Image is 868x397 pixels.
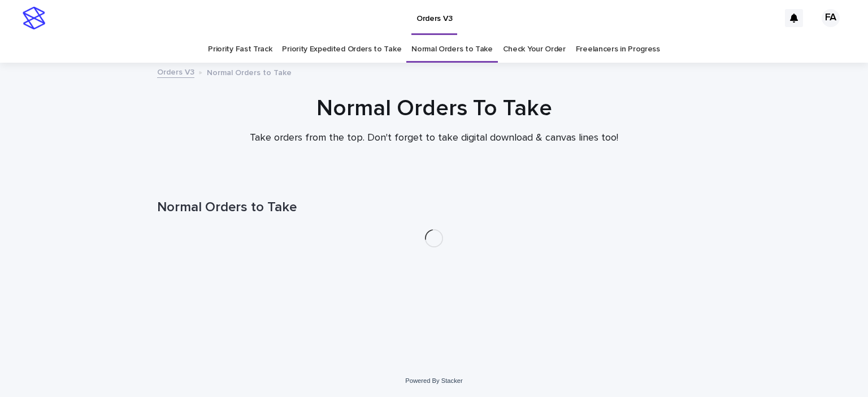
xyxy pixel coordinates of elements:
[208,36,272,63] a: Priority Fast Track
[207,66,292,78] p: Normal Orders to Take
[405,377,462,384] a: Powered By Stacker
[822,9,840,27] div: FA
[576,36,660,63] a: Freelancers in Progress
[411,36,493,63] a: Normal Orders to Take
[503,36,566,63] a: Check Your Order
[208,132,660,145] p: Take orders from the top. Don't forget to take digital download & canvas lines too!
[282,36,401,63] a: Priority Expedited Orders to Take
[157,199,711,216] h1: Normal Orders to Take
[157,95,711,122] h1: Normal Orders To Take
[157,65,194,78] a: Orders V3
[23,7,45,29] img: stacker-logo-s-only.png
